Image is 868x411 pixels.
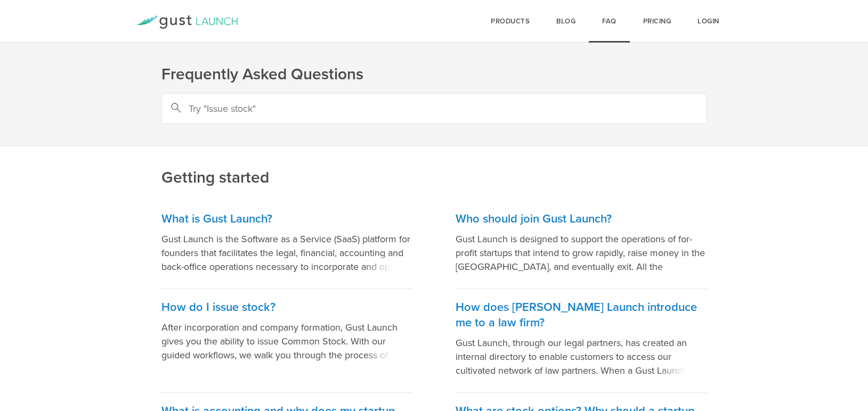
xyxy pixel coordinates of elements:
a: What is Gust Launch? Gust Launch is the Software as a Service (SaaS) platform for founders that f... [161,201,413,289]
h3: How does [PERSON_NAME] Launch introduce me to a law firm? [456,300,707,331]
h3: What is Gust Launch? [161,211,413,227]
h3: Who should join Gust Launch? [456,211,707,227]
a: How do I issue stock? After incorporation and company formation, Gust Launch gives you the abilit... [161,289,413,393]
p: After incorporation and company formation, Gust Launch gives you the ability to issue Common Stoc... [161,320,413,362]
h2: Getting started [161,95,707,188]
input: Try "Issue stock" [161,93,707,124]
a: Who should join Gust Launch? Gust Launch is designed to support the operations of for-profit star... [456,201,707,289]
p: Gust Launch, through our legal partners, has created an internal directory to enable customers to... [456,336,707,377]
p: Gust Launch is designed to support the operations of for-profit startups that intend to grow rapi... [456,232,707,274]
h3: How do I issue stock? [161,300,413,315]
p: Gust Launch is the Software as a Service (SaaS) platform for founders that facilitates the legal,... [161,232,413,274]
a: How does [PERSON_NAME] Launch introduce me to a law firm? Gust Launch, through our legal partners... [456,289,707,393]
h1: Frequently Asked Questions [161,64,707,85]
